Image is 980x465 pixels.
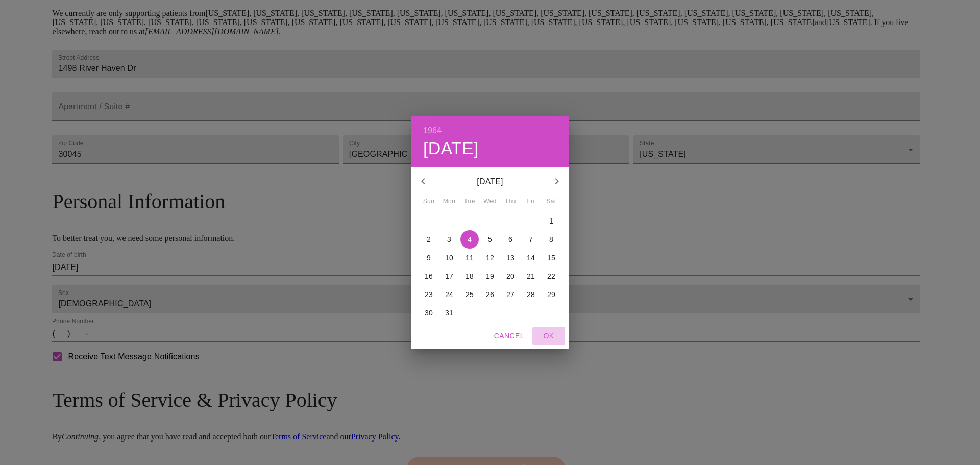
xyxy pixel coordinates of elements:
p: 30 [425,308,433,318]
p: 26 [486,289,494,300]
span: Fri [522,197,540,207]
span: Thu [501,197,520,207]
p: 12 [486,253,494,263]
p: 25 [465,289,474,300]
button: 19 [481,267,499,285]
span: Sat [542,197,560,207]
p: 14 [527,253,535,263]
button: 27 [501,285,520,304]
p: 10 [445,253,453,263]
span: Cancel [494,330,524,342]
button: 30 [420,304,438,322]
p: 23 [425,289,433,300]
p: 3 [447,234,451,244]
button: 18 [460,267,479,285]
button: 11 [460,249,479,267]
button: 24 [440,285,458,304]
button: Cancel [490,327,528,346]
button: 1964 [423,124,442,138]
button: 6 [501,230,520,249]
p: 22 [547,271,555,281]
button: 13 [501,249,520,267]
span: Tue [460,197,479,207]
p: 19 [486,271,494,281]
button: 12 [481,249,499,267]
button: 1 [542,212,560,230]
button: 20 [501,267,520,285]
span: OK [536,330,561,342]
p: 17 [445,271,453,281]
button: 14 [522,249,540,267]
button: 16 [420,267,438,285]
p: 31 [445,308,453,318]
span: Wed [481,197,499,207]
button: 2 [420,230,438,249]
p: 15 [547,253,555,263]
p: 11 [465,253,474,263]
p: 6 [508,234,512,244]
p: 1 [549,216,553,226]
p: 21 [527,271,535,281]
button: 10 [440,249,458,267]
p: 2 [427,234,431,244]
button: 17 [440,267,458,285]
button: [DATE] [423,138,479,159]
p: [DATE] [435,176,545,188]
p: 13 [506,253,514,263]
p: 27 [506,289,514,300]
button: 4 [460,230,479,249]
button: 23 [420,285,438,304]
p: 7 [529,234,533,244]
span: Mon [440,197,458,207]
p: 9 [427,253,431,263]
span: Sun [420,197,438,207]
button: 15 [542,249,560,267]
button: 21 [522,267,540,285]
button: 28 [522,285,540,304]
p: 18 [465,271,474,281]
p: 8 [549,234,553,244]
button: 22 [542,267,560,285]
button: 25 [460,285,479,304]
p: 16 [425,271,433,281]
p: 4 [468,234,472,244]
button: 29 [542,285,560,304]
p: 24 [445,289,453,300]
button: OK [532,327,565,346]
p: 5 [488,234,492,244]
button: 3 [440,230,458,249]
button: 26 [481,285,499,304]
p: 28 [527,289,535,300]
p: 29 [547,289,555,300]
button: 9 [420,249,438,267]
p: 20 [506,271,514,281]
button: 31 [440,304,458,322]
button: 7 [522,230,540,249]
button: 5 [481,230,499,249]
button: 8 [542,230,560,249]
